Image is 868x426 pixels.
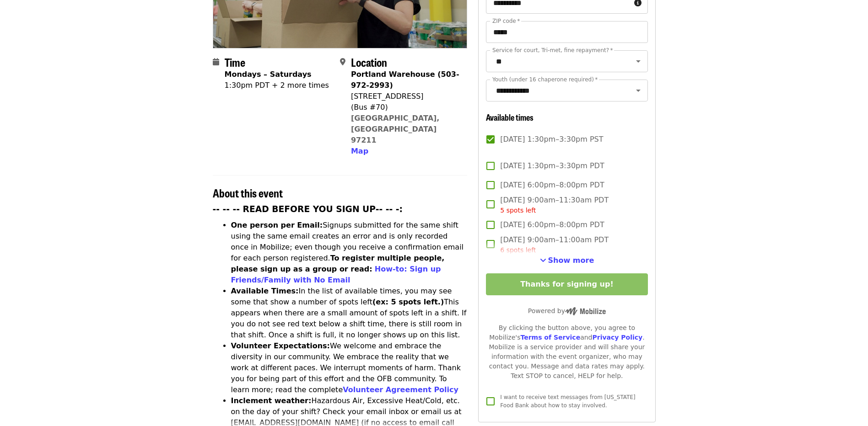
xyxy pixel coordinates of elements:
strong: Inclement weather: [231,396,312,405]
i: map-marker-alt icon [340,58,345,66]
span: Powered by [528,307,606,314]
button: Map [351,146,368,157]
strong: One person per Email: [231,221,323,229]
img: Powered by Mobilize [565,307,606,315]
strong: Volunteer Expectations: [231,341,330,350]
a: Volunteer Agreement Policy [343,385,458,394]
strong: Mondays – Saturdays [225,70,312,79]
a: [GEOGRAPHIC_DATA], [GEOGRAPHIC_DATA] 97211 [351,114,440,144]
span: [DATE] 9:00am–11:00am PDT [500,234,609,255]
button: Open [632,55,645,68]
span: 6 spots left [500,246,536,254]
span: Available times [486,111,534,123]
span: [DATE] 1:30pm–3:30pm PST [500,134,603,145]
span: [DATE] 6:00pm–8:00pm PDT [500,219,604,230]
li: Signups submitted for the same shift using the same email creates an error and is only recorded o... [231,220,468,286]
strong: (ex: 5 spots left.) [372,298,444,306]
a: Privacy Policy [592,334,642,341]
div: By clicking the button above, you agree to Mobilize's and . Mobilize is a service provider and wi... [486,323,647,381]
button: See more timeslots [540,255,594,266]
span: 5 spots left [500,207,536,214]
li: We welcome and embrace the diversity in our community. We embrace the reality that we work at dif... [231,341,468,395]
strong: Portland Warehouse (503-972-2993) [351,70,459,90]
span: Location [351,54,387,70]
span: Map [351,147,368,155]
span: [DATE] 9:00am–11:30am PDT [500,195,609,215]
button: Thanks for signing up! [486,273,647,295]
span: Show more [548,256,594,265]
span: [DATE] 1:30pm–3:30pm PDT [500,160,604,171]
span: Time [225,54,245,70]
input: ZIP code [486,21,647,43]
strong: Available Times: [231,287,299,295]
span: About this event [213,185,283,201]
span: I want to receive text messages from [US_STATE] Food Bank about how to stay involved. [500,394,635,409]
li: In the list of available times, you may see some that show a number of spots left This appears wh... [231,286,468,341]
div: 1:30pm PDT + 2 more times [225,80,329,91]
strong: To register multiple people, please sign up as a group or read: [231,254,445,273]
strong: -- -- -- READ BEFORE YOU SIGN UP-- -- -: [213,204,403,214]
label: Youth (under 16 chaperone required) [492,77,598,82]
i: calendar icon [213,58,219,66]
a: How-to: Sign up Friends/Family with No Email [231,265,441,284]
span: [DATE] 6:00pm–8:00pm PDT [500,180,604,191]
div: [STREET_ADDRESS] [351,91,460,102]
a: Terms of Service [520,334,580,341]
label: Service for court, Tri-met, fine repayment? [492,48,613,53]
button: Open [632,84,645,97]
label: ZIP code [492,18,520,24]
div: (Bus #70) [351,102,460,113]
